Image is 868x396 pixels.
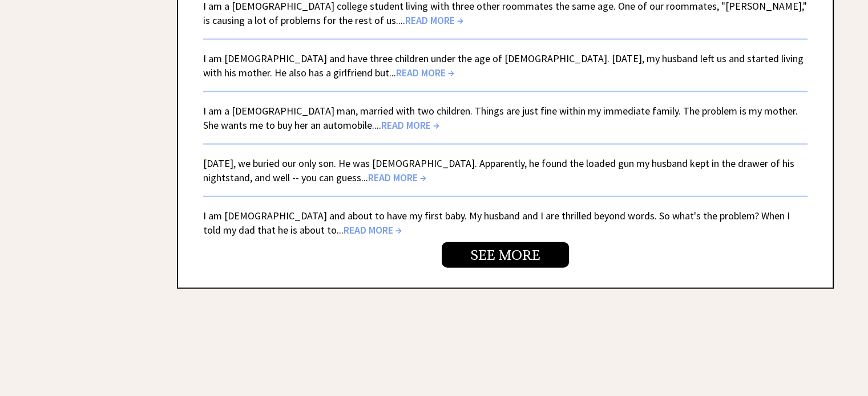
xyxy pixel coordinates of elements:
a: I am [DEMOGRAPHIC_DATA] and about to have my first baby. My husband and I are thrilled beyond wor... [203,209,790,236]
a: [DATE], we buried our only son. He was [DEMOGRAPHIC_DATA]. Apparently, he found the loaded gun my... [203,157,794,184]
span: READ MORE → [344,223,402,236]
span: READ MORE → [405,14,463,27]
span: READ MORE → [396,66,454,79]
a: SEE MORE [442,242,569,268]
a: I am [DEMOGRAPHIC_DATA] and have three children under the age of [DEMOGRAPHIC_DATA]. [DATE], my h... [203,52,804,79]
span: READ MORE → [381,119,439,132]
span: READ MORE → [368,171,426,184]
a: I am a [DEMOGRAPHIC_DATA] man, married with two children. Things are just fine within my immediat... [203,104,798,132]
